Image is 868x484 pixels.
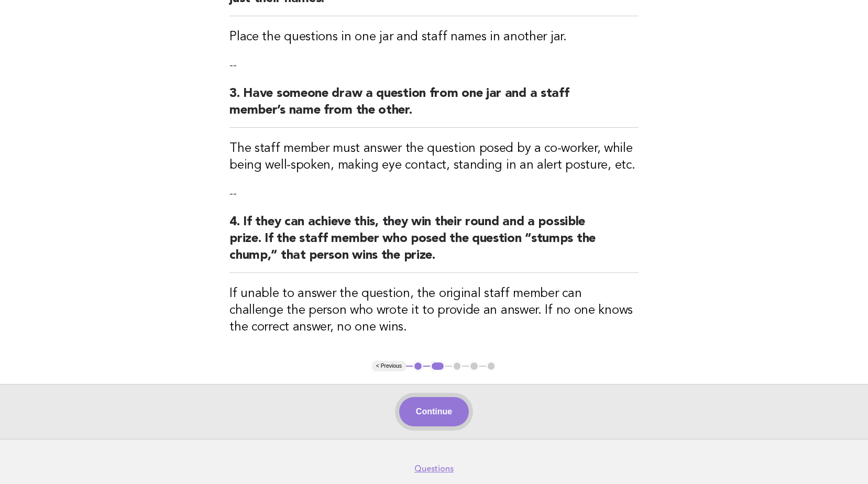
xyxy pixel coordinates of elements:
[414,464,454,474] a: Questions
[229,85,639,128] h2: 3. Have someone draw a question from one jar and a staff member’s name from the other.
[229,58,639,73] p: --
[229,140,639,174] h3: The staff member must answer the question posed by a co-worker, while being well-spoken, making e...
[372,361,406,371] button: < Previous
[229,285,639,336] h3: If unable to answer the question, the original staff member can challenge the person who wrote it...
[229,29,639,46] h3: Place the questions in one jar and staff names in another jar.
[229,186,639,201] p: --
[399,397,469,426] button: Continue
[430,361,445,371] button: 2
[413,361,423,371] button: 1
[229,214,639,273] h2: 4. If they can achieve this, they win their round and a possible prize. If the staff member who p...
